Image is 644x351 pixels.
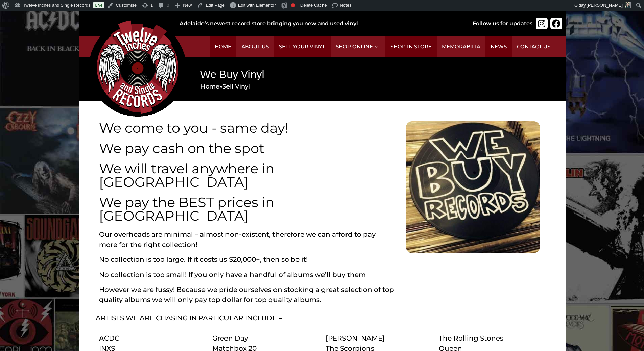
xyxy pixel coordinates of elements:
[512,36,555,57] a: Contact Us
[222,83,250,90] span: Sell Vinyl
[99,196,394,223] h2: We pay the BEST prices in [GEOGRAPHIC_DATA]
[331,36,385,57] a: Shop Online
[99,162,394,189] h2: We will travel anywhere in [GEOGRAPHIC_DATA]
[291,3,295,7] div: Focus keyphrase not set
[473,20,532,28] div: Follow us for updates
[99,270,394,280] p: No collection is too small! If you only have a handful of albums we’ll buy them
[437,36,485,57] a: Memorabilia
[587,3,623,8] span: [PERSON_NAME]
[99,142,394,155] h2: We pay cash on the spot
[99,229,394,250] p: Our overheads are minimal – almost non-existent, therefore we can afford to pay more for the righ...
[385,36,437,57] a: Shop in Store
[485,36,512,57] a: News
[200,83,219,90] a: Home
[200,67,541,82] h1: We Buy Vinyl
[238,3,276,8] span: Edit with Elementor
[274,36,331,57] a: Sell Your Vinyl
[96,313,549,323] div: ARTISTS WE ARE CHASING IN PARTICULAR INCLUDE –
[236,36,274,57] a: About Us
[406,121,540,253] img: We Buy Records Adelaide
[99,121,394,135] h2: We come to you - same day!
[99,254,394,265] p: No collection is too large. If it costs us $20,000+, then so be it!
[210,36,236,57] a: Home
[200,83,250,90] span: »
[180,20,451,28] div: Adelaide’s newest record store bringing you new and used vinyl
[93,2,104,8] a: Live
[99,284,394,305] p: However we are fussy! Because we pride ourselves on stocking a great selection of top quality alb...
